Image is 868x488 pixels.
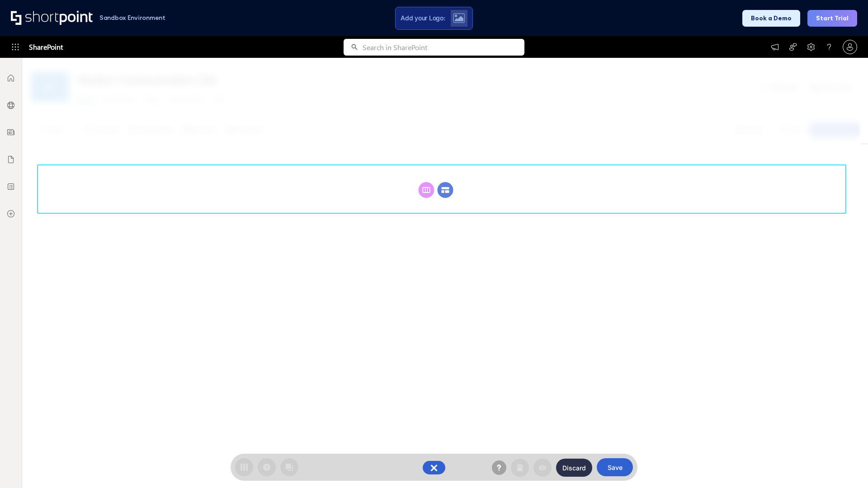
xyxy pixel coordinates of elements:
span: Add your Logo: [401,14,445,22]
button: Save [597,458,633,476]
span: SharePoint [29,36,63,58]
img: Upload logo [453,13,465,23]
button: Book a Demo [742,10,800,27]
h1: Sandbox Environment [99,15,165,20]
button: Start Trial [807,10,857,27]
button: Discard [556,459,592,477]
input: Search in SharePoint [363,39,524,56]
iframe: Chat Widget [823,445,868,488]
